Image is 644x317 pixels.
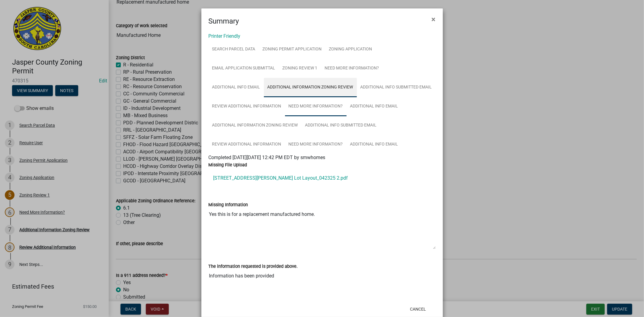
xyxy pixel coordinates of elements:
[321,59,383,78] a: Need More Information?
[259,40,325,59] a: Zoning Permit Application
[209,155,325,160] span: Completed [DATE][DATE] 12:42 PM EDT by smwhomes
[325,40,376,59] a: Zoning Application
[209,59,279,78] a: Email Application Submittal
[209,78,264,97] a: Additional info email
[209,40,259,59] a: Search Parcel Data
[209,16,239,27] h4: Summary
[209,135,285,154] a: Review Additional Information
[209,163,247,167] label: Missing File Upload
[209,33,241,39] a: Printer Friendly
[209,203,248,207] label: Missing Information
[209,116,302,135] a: Additional Information Zoning Review
[357,78,436,97] a: Additional Info submitted Email
[279,59,321,78] a: Zoning Review 1
[209,208,436,249] textarea: Yes this is for a replacement manufactured home.
[347,135,402,154] a: Additional info email
[285,97,347,116] a: Need More Information?
[302,116,380,135] a: Additional Info submitted Email
[209,97,285,116] a: Review Additional Information
[405,304,431,315] button: Cancel
[209,264,298,269] label: The information requested is provided above.
[427,11,441,28] button: Close
[209,171,436,185] a: [STREET_ADDRESS][PERSON_NAME] Lot Layout_042325 2.pdf
[264,78,357,97] a: Additional Information Zoning Review
[432,15,436,24] span: ×
[347,97,402,116] a: Additional info email
[285,135,347,154] a: Need More Information?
